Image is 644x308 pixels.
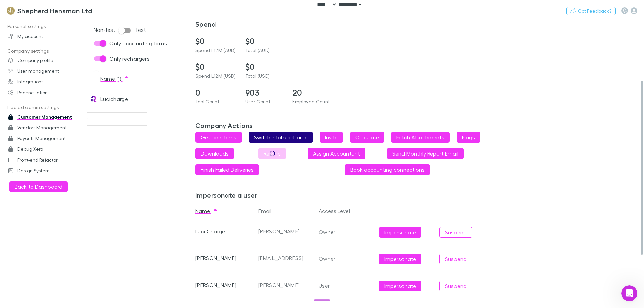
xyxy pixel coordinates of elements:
div: Missing Client Email Addresses in [GEOGRAPHIC_DATA] [10,189,124,208]
h2: 20 [292,88,334,98]
h2: $0 [245,62,287,72]
button: Switch intoLucicharge [249,132,313,143]
span: Only rechargers [109,55,150,63]
button: Email [258,204,279,218]
div: 1 [87,112,147,126]
div: [EMAIL_ADDRESS][DOMAIN_NAME] [256,245,316,271]
img: Shepherd Hensman Ltd's Logo [7,7,15,15]
button: Got Feedback? [566,7,616,15]
h2: $0 [195,36,237,46]
iframe: Intercom live chat [621,285,637,301]
h2: 0 [195,88,237,98]
p: How can I help? [13,70,121,82]
div: [PERSON_NAME] [195,271,256,298]
button: Calculate [350,132,384,143]
button: Finish Failed Deliveries [195,164,259,175]
a: Payouts Management [1,133,91,144]
a: Company profile [1,55,91,66]
h2: $0 [195,62,237,72]
span: Total (USD) [245,73,270,79]
p: Hudled admin settings [1,103,91,112]
div: User [319,271,374,289]
div: [PERSON_NAME][EMAIL_ADDRESS][DOMAIN_NAME] [256,271,316,298]
div: Ask a question [14,134,112,141]
button: Impersonate [379,281,421,291]
p: Personal settings [1,22,91,31]
div: Missing Client Email Addresses in [GEOGRAPHIC_DATA] [14,192,112,206]
img: logo [13,13,50,23]
div: [PERSON_NAME][EMAIL_ADDRESS][PERSON_NAME][DOMAIN_NAME] [256,218,316,245]
div: Owner [319,245,374,262]
button: Search for help [10,161,124,174]
div: Luci Charge [195,218,256,245]
p: Company settings [1,47,91,55]
button: Flags [457,132,480,143]
button: Invite [320,132,343,143]
button: Access Level [319,204,358,218]
img: Profile image for Alex [97,11,111,24]
a: Shepherd Hensman Ltd [3,3,96,19]
h2: $0 [245,36,287,46]
button: Send Monthly Report Email [387,148,464,159]
span: Only accounting firms [109,39,167,47]
button: Help [90,209,134,236]
button: Book accounting connections [345,164,430,175]
div: [PERSON_NAME] [195,245,256,271]
div: Non-test Test [94,24,146,37]
div: Recent message [14,96,120,103]
span: Messages [56,226,79,231]
div: AI Agent and team can help [14,141,112,148]
button: Resync [258,148,286,159]
div: Recent messageProfile image for AlexJust browsingRechargly•21h ago [7,90,127,125]
span: Search for help [14,164,54,171]
span: Home [15,226,30,231]
button: Assign Accountant [308,148,365,159]
button: Suspend [439,254,472,264]
span: Employee Count [292,99,330,104]
button: Suspend [439,227,472,238]
button: Name (1) [100,72,129,85]
button: Get Line Items [195,132,242,143]
span: Only recharge clients [109,70,163,78]
span: User Count [245,99,270,104]
button: Impersonate [379,227,421,238]
a: Vendors Management [1,122,91,133]
p: Hi [PERSON_NAME] 👋 [13,48,121,70]
a: Design System [1,165,91,176]
div: Profile image for AlexJust browsingRechargly•21h ago [7,100,127,125]
span: Help [106,226,117,231]
a: Reconciliation [1,87,91,98]
button: Back to Dashboard [9,181,68,192]
a: Customer Management [1,112,91,122]
img: Lucicharge's Logo [90,95,98,103]
div: Owner [319,218,374,235]
button: Name [195,204,218,218]
span: Total (AUD) [245,47,270,53]
h3: Shepherd Hensman Ltd [17,7,92,15]
div: • 21h ago [54,113,76,120]
h2: 903 [245,88,287,98]
div: How To Bulk Import Charges [10,177,124,189]
div: Lucicharge [100,85,128,112]
a: My account [1,31,91,42]
a: Debug Xero [1,144,91,155]
a: Front-end Refactor [1,155,91,165]
button: Downloads [195,148,234,159]
div: Close [115,11,127,23]
h3: Company Actions [195,121,531,129]
span: Just browsing [30,106,61,112]
div: How To Bulk Import Charges [14,179,112,186]
span: Spend L12M (USD) [195,73,236,79]
div: Rechargly [30,113,53,120]
a: Integrations [1,76,91,87]
div: Ask a questionAI Agent and team can help [7,129,127,154]
span: Spend L12M (AUD) [195,47,236,53]
button: Suspend [439,281,472,291]
button: Fetch Attachments [391,132,450,143]
a: User management [1,66,91,76]
span: Tool Count [195,99,219,104]
img: Profile image for Alex [14,106,27,119]
button: Impersonate [379,254,421,264]
button: Messages [45,209,89,236]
